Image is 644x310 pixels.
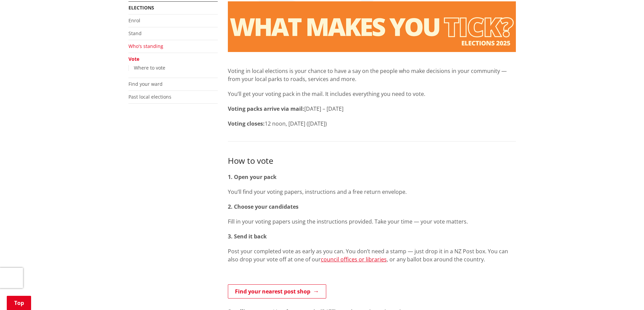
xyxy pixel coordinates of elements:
[228,247,516,263] p: Post your completed vote as early as you can. You don’t need a stamp — just drop it in a NZ Post ...
[265,120,327,127] span: 12 noon, [DATE] ([DATE])
[613,282,637,306] iframe: Messenger Launcher
[228,120,265,127] strong: Voting closes:
[128,43,163,49] a: Who's standing
[128,56,139,62] a: Vote
[228,90,516,98] p: You’ll get your voting pack in the mail. It includes everything you need to vote.
[228,284,326,299] a: Find your nearest post shop
[128,4,154,11] a: Elections
[321,256,387,263] a: council offices or libraries
[128,94,171,100] a: Past local elections
[128,17,140,24] a: Enrol
[128,81,163,87] a: Find your ward
[228,233,267,240] strong: 3. Send it back
[128,30,142,36] a: Stand
[228,1,516,52] img: Vote banner
[228,217,516,226] p: Fill in your voting papers using the instructions provided. Take your time — your vote matters.
[7,296,31,310] a: Top
[228,188,407,196] span: You’ll find your voting papers, instructions and a free return envelope.
[134,64,165,71] a: Where to vote
[228,67,516,83] p: Voting in local elections is your chance to have a say on the people who make decisions in your c...
[228,203,299,210] strong: 2. Choose your candidates
[228,105,304,112] strong: Voting packs arrive via mail:
[228,173,277,181] strong: 1. Open your pack
[228,155,516,166] h3: How to vote
[228,105,516,113] p: [DATE] – [DATE]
